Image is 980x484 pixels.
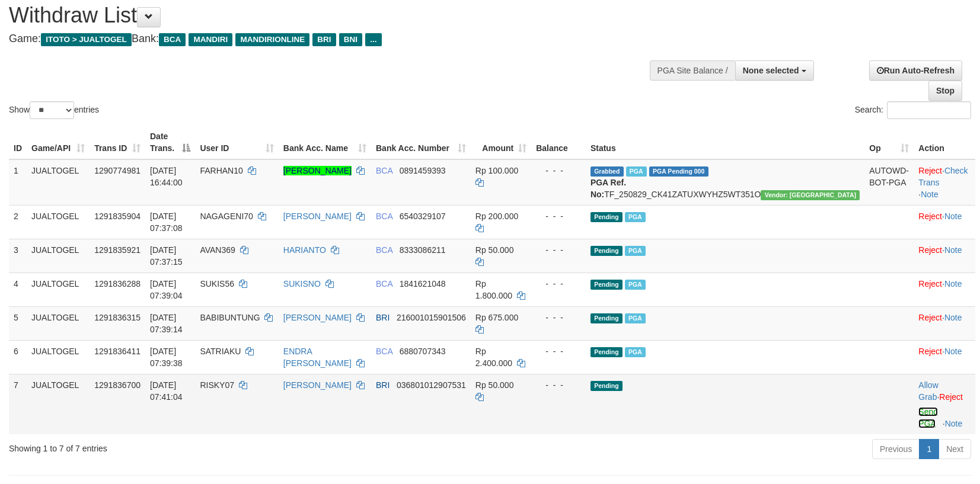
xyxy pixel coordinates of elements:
span: Vendor URL: https://checkout4.1velocity.biz [761,190,860,200]
a: Previous [872,439,920,459]
h4: Game: Bank: [9,33,641,45]
td: 7 [9,374,27,434]
span: Pending [590,246,623,256]
td: JUALTOGEL [27,306,90,340]
span: Copy 0891459393 to clipboard [400,166,446,175]
th: Bank Acc. Number: activate to sort column ascending [371,126,471,159]
a: HARIANTO [283,245,326,255]
div: - - - [536,345,581,357]
a: 1 [919,439,939,459]
span: Marked by biranggota2 [625,347,646,357]
span: PGA Pending [649,166,708,177]
span: MANDIRI [189,33,232,46]
span: [DATE] 07:37:08 [150,211,183,233]
th: Action [914,126,975,159]
span: Pending [590,212,623,222]
span: Copy 216001015901506 to clipboard [397,313,466,322]
span: [DATE] 07:37:15 [150,245,183,267]
span: Copy 036801012907531 to clipboard [397,380,466,390]
span: Pending [590,381,623,391]
span: [DATE] 07:39:04 [150,279,183,300]
span: None selected [743,66,799,75]
td: JUALTOGEL [27,159,90,206]
div: Showing 1 to 7 of 7 entries [9,438,400,454]
td: · [914,306,975,340]
a: Run Auto-Refresh [869,60,962,81]
a: Note [944,347,962,356]
span: [DATE] 07:41:04 [150,380,183,402]
span: BRI [376,313,390,322]
div: PGA Site Balance / [650,60,735,81]
span: Copy 6880707343 to clipboard [400,347,446,356]
label: Show entries [9,101,99,119]
a: Note [921,190,938,199]
th: User ID: activate to sort column ascending [195,126,278,159]
a: ENDRA [PERSON_NAME] [283,347,352,368]
span: Rp 675.000 [475,313,518,322]
a: Note [944,279,962,289]
a: [PERSON_NAME] [283,313,352,322]
h1: Withdraw List [9,4,641,27]
td: 3 [9,239,27,273]
th: Game/API: activate to sort column ascending [27,126,90,159]
td: JUALTOGEL [27,205,90,239]
span: Copy 8333086211 to clipboard [400,245,446,255]
span: AVAN369 [200,245,235,255]
span: BCA [376,347,392,356]
a: Reject [939,392,963,402]
td: · [914,273,975,306]
div: - - - [536,244,581,256]
a: Send PGA [918,407,938,428]
span: BCA [376,166,392,175]
a: Next [938,439,971,459]
b: PGA Ref. No: [590,178,626,199]
span: BCA [376,211,392,221]
a: Note [944,245,962,255]
span: BRI [376,380,390,390]
td: TF_250829_CK41ZATUXWYHZ5WT351O [586,159,864,206]
a: [PERSON_NAME] [283,211,352,221]
span: BCA [159,33,186,46]
div: - - - [536,278,581,290]
td: JUALTOGEL [27,273,90,306]
span: BNI [339,33,362,46]
td: 4 [9,273,27,306]
td: 5 [9,306,27,340]
a: Reject [918,313,942,322]
span: Grabbed [590,166,624,177]
span: Rp 100.000 [475,166,518,175]
span: Copy 1841621048 to clipboard [400,279,446,289]
span: Marked by biranggota2 [625,313,646,323]
span: Rp 2.400.000 [475,347,512,368]
a: Check Trans [918,166,968,187]
td: · [914,340,975,374]
td: JUALTOGEL [27,340,90,374]
span: Copy 6540329107 to clipboard [400,211,446,221]
span: [DATE] 07:39:14 [150,313,183,334]
span: · [918,380,939,402]
td: · [914,205,975,239]
div: - - - [536,210,581,222]
a: Note [944,313,962,322]
input: Search: [887,101,971,119]
th: Trans ID: activate to sort column ascending [90,126,145,159]
div: - - - [536,312,581,323]
td: · · [914,159,975,206]
span: 1290774981 [94,166,141,175]
span: Rp 200.000 [475,211,518,221]
span: Rp 50.000 [475,245,514,255]
span: Marked by biranggota2 [625,246,646,256]
span: MANDIRIONLINE [235,33,309,46]
span: SUKIS56 [200,279,234,289]
span: SATRIAKU [200,347,241,356]
td: 6 [9,340,27,374]
span: BRI [312,33,336,46]
a: Reject [918,211,942,221]
td: JUALTOGEL [27,239,90,273]
a: Reject [918,245,942,255]
span: Marked by biranggota2 [625,280,646,290]
div: - - - [536,165,581,177]
span: BCA [376,245,392,255]
span: 1291836288 [94,279,141,289]
td: · [914,239,975,273]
